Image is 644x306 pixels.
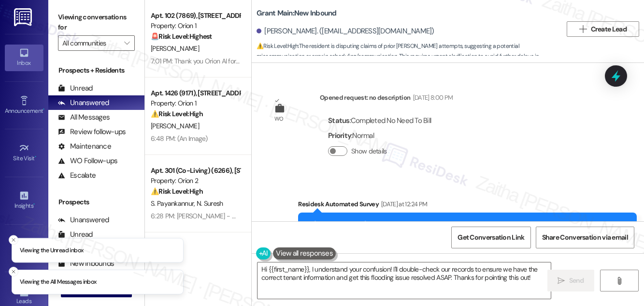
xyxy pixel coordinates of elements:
[20,278,97,287] p: Viewing the All Messages inbox
[151,57,260,65] div: 7:01 PM: Thank you Orion AI for the help
[579,25,587,33] i: 
[257,26,434,36] div: [PERSON_NAME]. ([EMAIL_ADDRESS][DOMAIN_NAME])
[58,215,109,225] div: Unanswered
[151,11,240,21] div: Apt. 102 (7869), [STREET_ADDRESS]
[5,45,43,71] a: Inbox
[569,275,584,286] span: Send
[151,166,240,176] div: Apt. 301 (Co-Living) (6266), [STREET_ADDRESS]
[58,170,96,181] div: Escalate
[257,41,562,72] span: : The resident is disputing claims of prior [PERSON_NAME] attempts, suggesting a potential miscom...
[151,212,479,220] div: 6:28 PM: [PERSON_NAME] - we still don't have the money due. Send proof of payment with date and a...
[48,65,144,76] div: Prospects + Residents
[124,39,129,47] i: 
[151,98,240,108] div: Property: Orion 1
[9,267,18,276] button: Close toast
[615,277,623,285] i: 
[151,176,240,186] div: Property: Orion 2
[43,106,44,113] span: •
[9,235,18,245] button: Close toast
[151,88,240,98] div: Apt. 1426 (9171), [STREET_ADDRESS]
[58,83,93,93] div: Unread
[328,116,350,125] b: Status
[351,146,387,156] label: Show details
[458,232,524,243] span: Get Conversation Link
[306,220,621,251] div: Hi [PERSON_NAME]! I'm checking in on your latest work order. Was everything completed to your sat...
[58,98,109,108] div: Unanswered
[536,227,634,248] button: Share Conversation via email
[5,235,43,261] a: Buildings
[379,199,427,209] div: [DATE] at 12:24 PM
[451,227,530,248] button: Get Conversation Link
[258,262,551,299] textarea: Hi {{first_name}}, I understand your confusion! I'll double-check our records to ensure we have t...
[58,141,111,152] div: Maintenance
[20,246,83,255] p: Viewing the Unread inbox
[591,24,627,34] span: Create Lead
[62,35,119,51] input: All communities
[558,277,565,285] i: 
[14,8,34,26] img: ResiDesk Logo
[197,199,223,208] span: N. Suresh
[257,42,298,50] strong: ⚠️ Risk Level: High
[58,229,93,240] div: Unread
[48,197,144,207] div: Prospects
[151,199,197,208] span: S. Payankannur
[151,44,199,53] span: [PERSON_NAME]
[58,112,110,122] div: All Messages
[328,131,351,140] b: Priority
[151,134,208,143] div: 6:48 PM: (An Image)
[5,140,43,166] a: Site Visit •
[151,21,240,31] div: Property: Orion 1
[320,92,453,106] div: Opened request: no description
[151,109,203,118] strong: ⚠️ Risk Level: High
[328,113,431,128] div: : Completed No Need To Bill
[151,32,212,41] strong: 🚨 Risk Level: Highest
[35,153,36,160] span: •
[5,187,43,214] a: Insights •
[274,114,284,124] div: WO
[151,187,203,196] strong: ⚠️ Risk Level: High
[547,270,594,291] button: Send
[151,122,199,130] span: [PERSON_NAME]
[257,8,337,18] b: Grant Main: New Inbound
[58,127,126,137] div: Review follow-ups
[328,128,431,143] div: : Normal
[33,201,35,208] span: •
[411,92,453,103] div: [DATE] 8:00 PM
[58,156,117,166] div: WO Follow-ups
[567,21,639,37] button: Create Lead
[298,199,637,213] div: Residesk Automated Survey
[542,232,628,243] span: Share Conversation via email
[58,10,135,35] label: Viewing conversations for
